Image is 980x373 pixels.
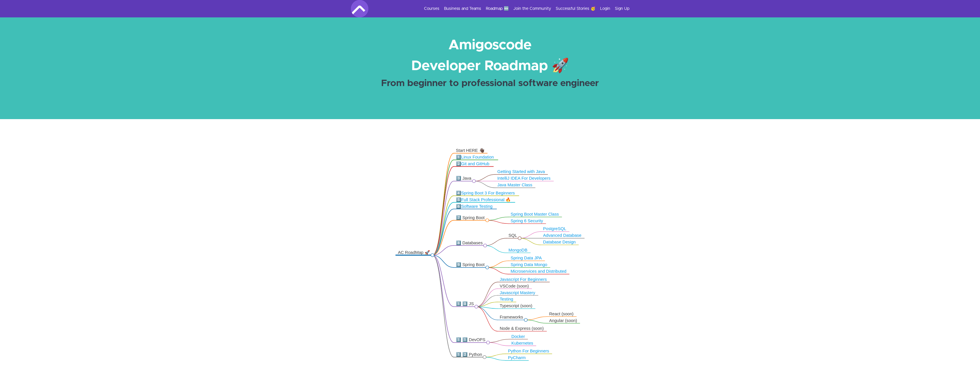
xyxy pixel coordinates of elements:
[543,233,582,238] a: Advanced Database
[497,170,545,174] a: Getting Started with Java
[381,79,599,88] strong: From beginner to professional software engineer
[456,161,491,166] div: 2️⃣
[456,337,486,343] div: 1️⃣ 1️⃣ DevOPS
[511,269,566,274] a: Microservices and Distributed
[424,6,439,12] a: Courses
[500,297,513,302] a: Testing
[556,6,595,12] a: Successful Stories 🥳
[456,176,472,181] div: 3️⃣ Java
[456,352,483,357] div: 1️⃣ 2️⃣ Python
[456,301,474,307] div: 1️⃣ 0️⃣ JS
[543,240,576,245] a: Database Design
[500,326,544,331] div: Node & Express (soon)
[444,6,481,12] a: Business and Teams
[549,318,577,323] div: Angular (soon)
[456,197,512,202] div: 5️⃣
[456,240,483,245] div: 8️⃣ Databases
[456,154,496,160] div: 1️⃣
[511,219,543,223] a: Spring 6 Security
[500,283,529,289] div: VSCode (soon)
[511,256,542,261] a: Spring Data JPA
[549,311,574,316] div: React (soon)
[486,6,509,12] a: Roadmap 🆕
[500,315,524,320] div: Frameworks
[461,155,494,159] a: Linux Foundation
[543,227,566,231] a: PostgreSQL
[461,197,511,202] a: Full Stack Professional 🔥
[600,6,610,12] a: Login
[497,176,550,181] a: IntelliJ IDEA For Developers
[461,161,489,166] a: Git and GitHub
[508,355,526,360] a: PyCharm
[500,277,547,282] a: Javascript For Beginners
[456,148,485,153] div: Start HERE 👋🏿
[513,6,551,12] a: Join the Community
[456,215,485,220] div: 7️⃣ Spring Boot
[509,233,518,238] div: SQL
[448,38,532,52] strong: Amigoscode
[497,183,532,187] a: Java Master Class
[512,341,533,345] a: Kubernetes
[461,204,492,209] a: Software Testing
[456,204,494,209] div: 6️⃣
[461,191,515,195] a: Spring Boot 3 For Beginners
[508,349,549,354] a: Python For Beginners
[456,190,517,196] div: 4️⃣
[500,303,533,309] div: Typescript (soon)
[456,262,485,268] div: 9️⃣ Spring Boot
[511,263,547,267] a: Spring Data Mongo
[398,250,430,255] div: AC RoadMap 🚀
[615,6,629,12] a: Sign Up
[509,248,528,252] a: MongoDB
[500,290,535,295] a: Javascript Mastery
[411,59,569,73] strong: Developer Roadmap 🚀
[512,334,525,339] a: Docker
[511,212,559,216] a: Spring Boot Master Class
